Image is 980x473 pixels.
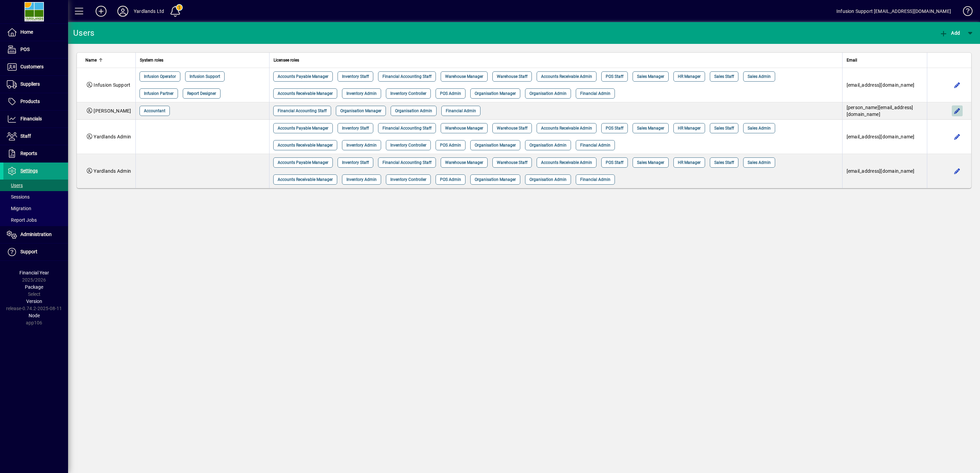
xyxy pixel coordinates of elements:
[342,125,369,132] span: Inventory Staff
[3,145,68,162] a: Reports
[90,5,112,17] button: Add
[678,159,701,166] span: HR Manager
[748,159,771,166] span: Sales Admin
[836,6,951,17] div: Infusion Support [EMAIL_ADDRESS][DOMAIN_NAME]
[7,217,37,223] span: Report Jobs
[144,73,176,80] span: Infusion Operator
[580,142,610,149] span: Financial Admin
[278,125,328,132] span: Accounts Payable Manager
[278,107,327,114] span: Financial Accounting Staff
[580,176,610,183] span: Financial Admin
[7,183,23,188] span: Users
[144,107,165,114] span: Accountant
[3,24,68,41] a: Home
[847,168,915,174] span: [EMAIL_ADDRESS][DOMAIN_NAME]
[445,73,483,80] span: Warehouse Manager
[340,107,381,114] span: Organisation Manager
[20,116,42,121] span: Financials
[440,176,461,183] span: POS Admin
[29,313,40,318] span: Node
[952,131,963,142] button: Edit
[714,73,734,80] span: Sales Staff
[847,134,915,139] span: [EMAIL_ADDRESS][DOMAIN_NAME]
[541,73,592,80] span: Accounts Receivable Admin
[278,73,328,80] span: Accounts Payable Manager
[529,176,567,183] span: Organisation Admin
[541,159,592,166] span: Accounts Receivable Admin
[20,249,37,254] span: Support
[140,56,163,64] span: System roles
[440,142,461,149] span: POS Admin
[446,107,476,114] span: Financial Admin
[134,6,164,17] div: Yardlands Ltd
[144,90,174,97] span: Infusion Partner
[748,73,771,80] span: Sales Admin
[445,125,483,132] span: Warehouse Manager
[678,125,701,132] span: HR Manager
[952,105,963,116] button: Edit
[85,56,97,64] span: Name
[382,159,431,166] span: Financial Accounting Staff
[497,159,527,166] span: Warehouse Staff
[3,203,68,214] a: Migration
[3,128,68,145] a: Staff
[678,73,701,80] span: HR Manager
[20,151,37,156] span: Reports
[94,108,131,114] span: [PERSON_NAME]
[748,125,771,132] span: Sales Admin
[580,90,610,97] span: Financial Admin
[73,28,102,38] div: Users
[190,73,220,80] span: Infusion Support
[940,30,960,36] span: Add
[606,73,623,80] span: POS Staff
[445,159,483,166] span: Warehouse Manager
[637,159,664,166] span: Sales Manager
[346,90,377,97] span: Inventory Admin
[440,90,461,97] span: POS Admin
[346,176,377,183] span: Inventory Admin
[19,270,49,275] span: Financial Year
[938,27,962,39] button: Add
[20,81,40,87] span: Suppliers
[3,76,68,93] a: Suppliers
[94,168,131,174] span: Yardlands Admin
[7,194,30,200] span: Sessions
[637,73,664,80] span: Sales Manager
[3,214,68,226] a: Report Jobs
[20,64,44,69] span: Customers
[3,226,68,243] a: Administration
[85,56,131,64] div: Name
[390,142,426,149] span: Inventory Controller
[714,125,734,132] span: Sales Staff
[278,176,333,183] span: Accounts Receivable Manager
[529,90,567,97] span: Organisation Admin
[475,176,516,183] span: Organisation Manager
[3,191,68,203] a: Sessions
[3,111,68,128] a: Financials
[847,82,915,88] span: [EMAIL_ADDRESS][DOMAIN_NAME]
[3,93,68,110] a: Products
[278,142,333,149] span: Accounts Receivable Manager
[952,80,963,90] button: Edit
[606,159,623,166] span: POS Staff
[475,90,516,97] span: Organisation Manager
[529,142,567,149] span: Organisation Admin
[952,166,963,176] button: Edit
[20,232,52,237] span: Administration
[847,105,913,117] span: [PERSON_NAME][EMAIL_ADDRESS][DOMAIN_NAME]
[958,1,971,23] a: Knowledge Base
[187,90,216,97] span: Report Designer
[20,47,30,52] span: POS
[497,73,527,80] span: Warehouse Staff
[25,284,43,290] span: Package
[390,90,426,97] span: Inventory Controller
[274,56,299,64] span: Licensee roles
[20,29,33,35] span: Home
[390,176,426,183] span: Inventory Controller
[20,99,40,104] span: Products
[112,5,134,17] button: Profile
[278,159,328,166] span: Accounts Payable Manager
[3,243,68,260] a: Support
[3,41,68,58] a: POS
[20,133,31,139] span: Staff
